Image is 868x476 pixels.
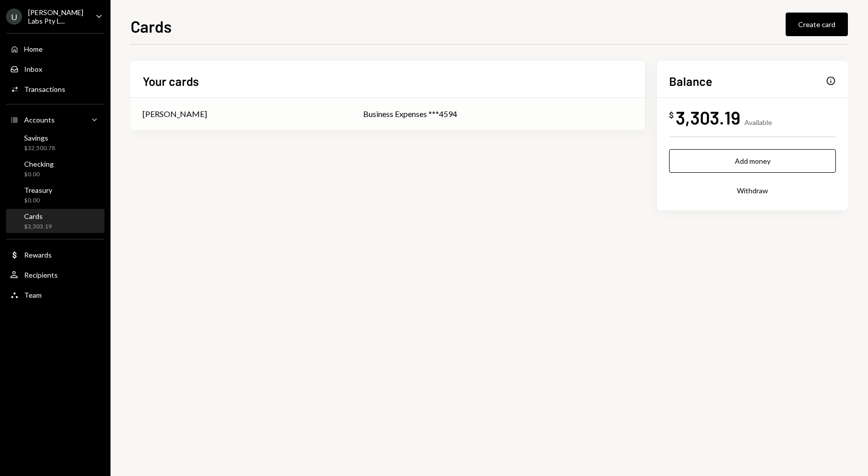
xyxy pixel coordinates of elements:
[24,222,52,231] div: $3,303.19
[131,16,172,36] h1: Cards
[24,271,58,279] div: Recipients
[6,286,104,304] a: Team
[669,73,712,89] h2: Balance
[786,13,848,36] button: Create card
[6,209,104,233] a: Cards$3,303.19
[6,157,104,181] a: Checking$0.00
[6,110,104,129] a: Accounts
[24,85,65,93] div: Transactions
[6,9,22,25] div: U
[669,149,836,173] button: Add money
[24,186,52,194] div: Treasury
[143,73,199,89] h2: Your cards
[24,291,42,299] div: Team
[6,80,104,98] a: Transactions
[24,196,52,205] div: $0.00
[363,108,633,120] div: Business Expenses ***4594
[28,8,87,25] div: [PERSON_NAME] Labs Pty L...
[6,60,104,78] a: Inbox
[24,45,43,53] div: Home
[6,40,104,58] a: Home
[6,183,104,207] a: Treasury$0.00
[24,65,42,73] div: Inbox
[24,144,55,153] div: $32,500.78
[24,160,54,168] div: Checking
[669,110,674,120] div: $
[669,179,836,202] button: Withdraw
[143,108,207,120] div: [PERSON_NAME]
[24,212,52,220] div: Cards
[6,131,104,155] a: Savings$32,500.78
[24,251,52,259] div: Rewards
[676,106,740,129] div: 3,303.19
[6,246,104,264] a: Rewards
[6,266,104,284] a: Recipients
[24,170,54,179] div: $0.00
[24,115,55,124] div: Accounts
[744,118,772,127] div: Available
[24,134,55,142] div: Savings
